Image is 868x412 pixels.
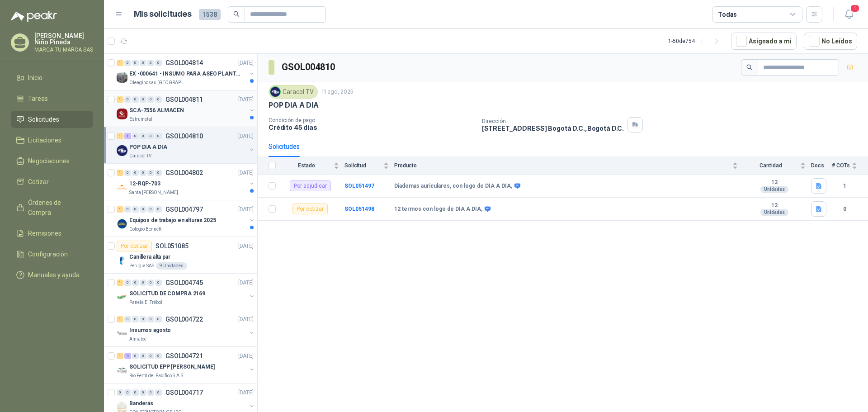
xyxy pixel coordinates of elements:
img: Company Logo [270,87,280,97]
a: SOL051498 [344,206,374,212]
div: 0 [140,389,146,396]
div: 0 [140,170,146,176]
img: Company Logo [117,72,127,83]
p: GSOL004721 [165,353,203,359]
p: [DATE] [238,352,254,360]
div: 1 [117,353,123,359]
div: Unidades [760,186,788,193]
a: 1 0 0 0 0 0 GSOL004802[DATE] Company Logo12-RQP-703Santa [PERSON_NAME] [117,167,255,196]
p: GSOL004810 [165,133,203,139]
p: Dirección [482,118,624,124]
div: 0 [140,133,146,139]
span: 1 [850,4,860,13]
p: Banderas [129,399,153,408]
a: 1 0 0 0 0 0 GSOL004745[DATE] Company LogoSOLICITUD DE COMPRA 2169Panela El Trébol [117,277,255,306]
a: Inicio [11,69,93,86]
img: Company Logo [117,328,127,339]
p: Canillera alta par [129,253,170,261]
div: 9 Unidades [156,262,187,270]
div: 0 [132,206,139,213]
div: 0 [124,96,131,103]
p: POP DIA A DIA [269,100,319,110]
p: Crédito 45 días [269,123,475,131]
div: Unidades [760,209,788,216]
p: MARCA TU MARCA SAS [34,47,93,52]
p: 11 ago, 2025 [321,88,354,96]
p: [PERSON_NAME] Niño Pineda [34,33,93,45]
span: Cantidad [743,162,798,169]
div: 1 - 50 de 754 [668,34,724,48]
span: search [233,11,240,17]
p: SCA-7556 ALMACEN [129,106,184,115]
div: Por cotizar [292,204,328,214]
span: 1538 [199,9,221,20]
span: Negociaciones [28,156,70,166]
div: 1 [124,133,131,139]
div: 4 [124,353,131,359]
img: Company Logo [117,145,127,156]
p: Santa [PERSON_NAME] [129,189,178,196]
div: 0 [132,279,139,286]
p: GSOL004797 [165,206,203,213]
button: No Leídos [804,33,857,50]
span: search [746,64,753,71]
h1: Mis solicitudes [134,8,192,21]
span: Configuración [28,249,68,259]
div: Solicitudes [269,142,300,152]
p: [DATE] [238,132,254,141]
span: Solicitudes [28,114,59,124]
div: 0 [117,389,123,396]
div: Caracol TV [269,85,318,99]
a: Órdenes de Compra [11,194,93,221]
b: 12 [743,179,806,186]
p: Panela El Trébol [129,299,162,306]
p: [STREET_ADDRESS] Bogotá D.C. , Bogotá D.C. [482,124,624,132]
div: Por adjudicar [290,180,331,191]
div: 0 [147,316,154,322]
th: # COTs [832,157,868,175]
div: 0 [155,353,162,359]
th: Solicitud [344,157,394,175]
div: 0 [124,279,131,286]
div: 1 [117,279,123,286]
div: 0 [124,206,131,213]
a: 1 0 0 0 0 0 GSOL004811[DATE] Company LogoSCA-7556 ALMACENEstrumetal [117,94,255,123]
p: POP DIA A DIA [129,143,167,152]
div: 0 [155,170,162,176]
a: 1 0 0 0 0 0 GSOL004722[DATE] Company LogoInsumos agostoAlmatec [117,314,255,343]
img: Company Logo [117,182,127,193]
button: 1 [841,6,857,23]
div: 0 [124,60,131,66]
p: [DATE] [238,388,254,397]
p: GSOL004814 [165,60,203,66]
span: Licitaciones [28,135,61,145]
div: 0 [155,133,162,139]
div: 0 [147,389,154,396]
div: 0 [147,96,154,103]
p: Colegio Bennett [129,226,161,233]
div: 0 [132,60,139,66]
p: GSOL004722 [165,316,203,322]
span: Estado [281,162,332,169]
div: 1 [117,96,123,103]
b: 1 [832,182,857,190]
div: 0 [155,316,162,322]
p: Insumos agosto [129,326,171,335]
div: 0 [140,60,146,66]
a: Tareas [11,90,93,107]
a: SOL051497 [344,183,374,189]
div: 0 [155,389,162,396]
h3: GSOL004810 [282,60,336,74]
a: Configuración [11,246,93,263]
img: Logo peakr [11,11,57,22]
p: Oleaginosas [GEOGRAPHIC_DATA] [129,79,186,86]
a: Remisiones [11,225,93,242]
p: SOL051085 [156,243,189,249]
p: Caracol TV [129,152,151,160]
img: Company Logo [117,255,127,266]
b: Diademas auriculares, con logo de DÍA A DÍA, [394,183,512,190]
div: 0 [140,353,146,359]
div: 0 [140,206,146,213]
